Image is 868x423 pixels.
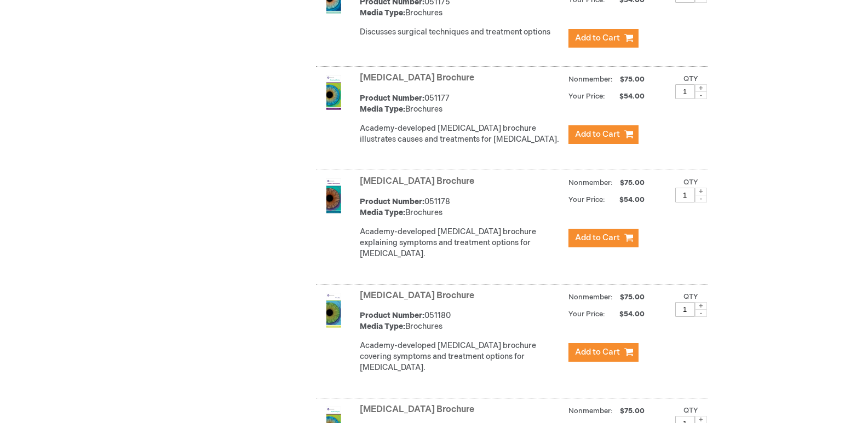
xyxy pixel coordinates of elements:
[607,92,646,101] span: $54.00
[575,33,620,43] span: Add to Cart
[607,310,646,318] span: $54.00
[360,73,474,83] a: [MEDICAL_DATA] Brochure
[316,293,351,328] img: Dry Eye Brochure
[360,94,424,103] strong: Product Number:
[360,176,474,187] a: [MEDICAL_DATA] Brochure
[683,178,698,187] label: Qty
[575,347,620,357] span: Add to Cart
[360,8,405,18] strong: Media Type:
[360,105,405,114] strong: Media Type:
[568,125,639,144] button: Add to Cart
[683,292,698,301] label: Qty
[360,208,405,217] strong: Media Type:
[316,75,351,110] img: Detached Retina Brochure
[360,93,563,115] div: 051177 Brochures
[675,188,695,202] input: Qty
[316,178,351,213] img: Diabetic Retinopathy Brochure
[360,227,563,259] div: Academy-developed [MEDICAL_DATA] brochure explaining symptoms and treatment options for [MEDICAL_...
[360,196,563,218] div: 051178 Brochures
[675,84,695,99] input: Qty
[360,27,563,38] div: Discusses surgical techniques and treatment options
[575,233,620,243] span: Add to Cart
[360,322,405,331] strong: Media Type:
[618,75,646,84] span: $75.00
[568,29,639,48] button: Add to Cart
[607,195,646,204] span: $54.00
[360,310,563,332] div: 051180 Brochures
[618,178,646,187] span: $75.00
[360,311,424,320] strong: Product Number:
[575,129,620,140] span: Add to Cart
[683,74,698,83] label: Qty
[568,404,613,418] strong: Nonmember:
[360,123,563,145] div: Academy-developed [MEDICAL_DATA] brochure illustrates causes and treatments for [MEDICAL_DATA].
[568,229,639,247] button: Add to Cart
[360,404,474,415] a: [MEDICAL_DATA] Brochure
[568,73,613,86] strong: Nonmember:
[360,197,424,206] strong: Product Number:
[568,291,613,304] strong: Nonmember:
[683,406,698,415] label: Qty
[360,340,563,373] div: Academy-developed [MEDICAL_DATA] brochure covering symptoms and treatment options for [MEDICAL_DA...
[568,343,639,362] button: Add to Cart
[675,302,695,317] input: Qty
[618,407,646,415] span: $75.00
[618,293,646,302] span: $75.00
[568,92,605,101] strong: Your Price:
[568,310,605,318] strong: Your Price:
[360,291,474,301] a: [MEDICAL_DATA] Brochure
[568,195,605,204] strong: Your Price:
[568,176,613,190] strong: Nonmember:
